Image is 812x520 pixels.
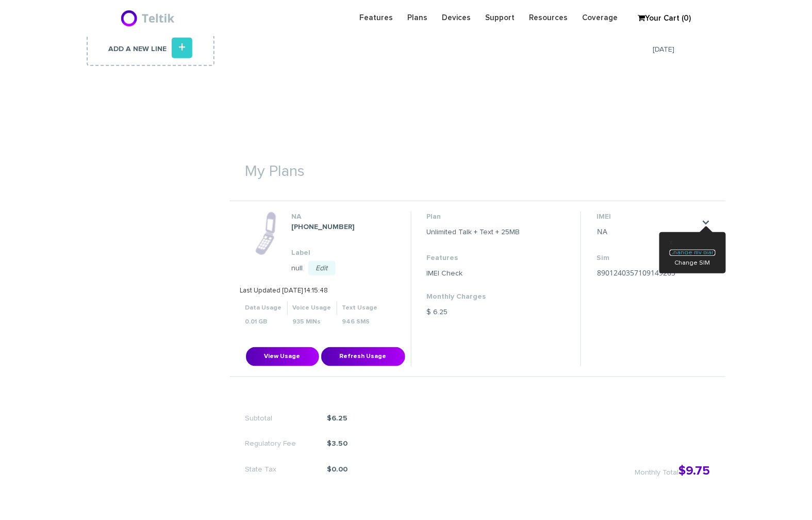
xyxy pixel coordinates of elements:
li: $3.50 [245,439,348,449]
dd: IMEI Check [427,268,520,279]
th: 946 SMS [337,315,383,329]
span: Subtotal [245,413,304,424]
li: $6.25 [245,413,348,424]
button: View Usage [246,347,319,366]
p: Last Updated [DATE] 14:15:48 [240,286,383,296]
dd: $ 6.25 [427,307,520,317]
div: $9.75 [635,463,710,480]
span: [DATE] [602,44,726,55]
a: Edit [308,261,336,275]
a: Add a new line+ [87,30,214,66]
a: Plans [401,8,435,28]
dt: Monthly Charges [427,291,520,302]
th: 935 MINs [287,315,337,329]
a: Features [353,8,401,28]
span: State Tax [245,465,308,475]
th: Text Usage [337,301,383,315]
th: Voice Usage [287,301,337,315]
dt: Sim [596,253,700,263]
th: Data Usage [240,301,288,315]
button: Refresh Usage [321,347,405,366]
dt: Plan [427,212,520,222]
span: Regulatory Fee [245,439,327,449]
a: Change my plan [670,250,716,256]
strong: [PHONE_NUMBER] [292,223,355,231]
a: Resources [522,8,575,28]
img: BriteX [120,8,177,28]
dt: IMEI [596,212,700,222]
dt: Label [292,248,394,258]
li: $0.00 [245,465,348,475]
img: phone [255,212,276,255]
ul: x [659,232,726,273]
a: . [702,218,710,226]
dt: NA [292,212,394,222]
a: Change SIM [675,260,710,266]
dt: Features [427,253,520,263]
dd: null [292,263,394,273]
a: Support [478,8,522,28]
a: Coverage [575,8,625,28]
a: Your Cart (0) [633,11,685,26]
span: Monthly Total [635,469,679,477]
h1: My Plans [230,148,726,185]
dd: Unlimited Talk + Text + 25MB [427,227,520,237]
a: Devices [435,8,478,28]
i: + [172,38,192,58]
th: 0.01 GB [240,315,288,329]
